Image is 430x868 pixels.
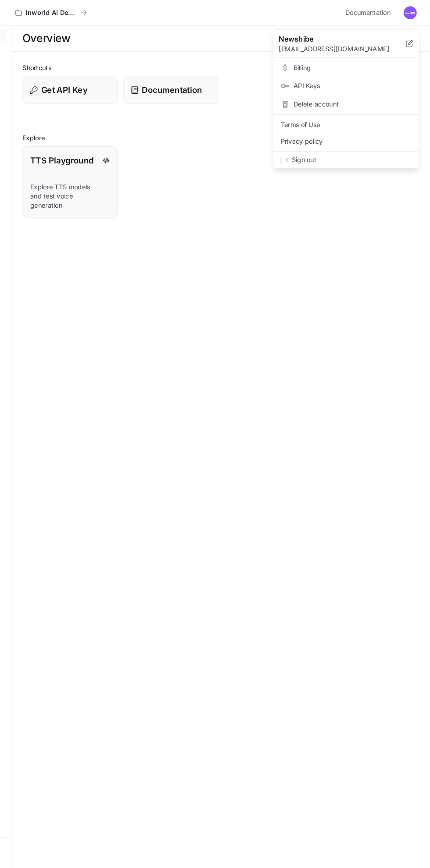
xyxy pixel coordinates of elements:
div: Sign out [279,145,419,161]
a: API Keys [281,74,417,90]
a: Privacy policy [281,128,417,143]
span: API Keys [299,78,412,87]
span: Privacy policy [287,131,412,140]
span: Sign out [297,149,412,158]
div: Delete account [281,92,417,108]
p: [EMAIL_ADDRESS][DOMAIN_NAME] [285,43,407,51]
p: Newshibe [285,32,393,43]
span: Delete account [299,96,412,104]
div: Newshibe[EMAIL_ADDRESS][DOMAIN_NAME] [279,28,419,55]
span: Terms of Use [287,115,412,124]
span: Billing [299,60,412,69]
a: Terms of Use [281,112,417,128]
a: Billing [281,57,417,73]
